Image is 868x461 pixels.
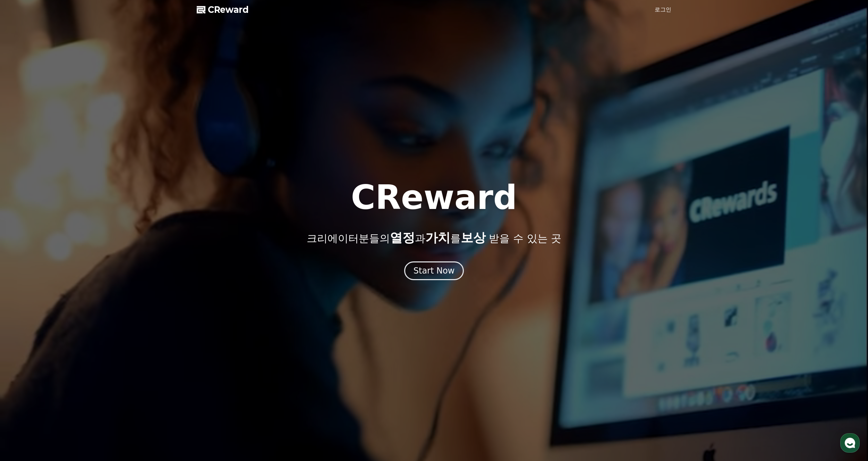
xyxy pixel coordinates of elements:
[307,231,561,245] p: 크리에이터분들의 과 를 받을 수 있는 곳
[197,4,249,15] a: CReward
[46,220,90,237] a: 대화
[22,230,26,236] span: 홈
[208,4,249,15] span: CReward
[90,220,133,237] a: 설정
[63,231,72,236] span: 대화
[414,265,455,276] div: Start Now
[404,261,464,280] button: Start Now
[351,181,517,214] h1: CReward
[425,230,450,245] span: 가치
[461,230,486,245] span: 보상
[107,230,116,236] span: 설정
[404,268,464,275] a: Start Now
[2,220,46,237] a: 홈
[655,6,671,14] a: 로그인
[390,230,415,245] span: 열정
